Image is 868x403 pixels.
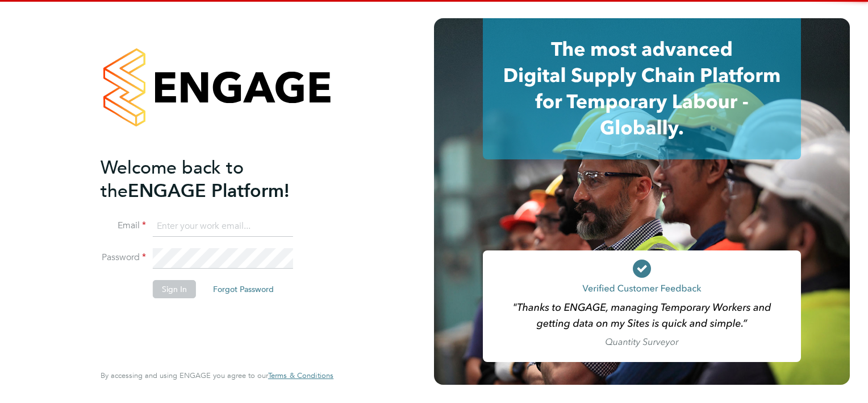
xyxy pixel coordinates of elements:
[101,157,244,202] span: Welcome back to the
[268,371,333,380] span: Terms & Conditions
[204,280,283,298] button: Forgot Password
[153,216,293,237] input: Enter your work email...
[153,280,196,298] button: Sign In
[101,371,333,380] span: By accessing and using ENGAGE you agree to our
[101,156,322,203] h2: ENGAGE Platform!
[101,220,146,232] label: Email
[101,252,146,264] label: Password
[268,371,333,380] a: Terms & Conditions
